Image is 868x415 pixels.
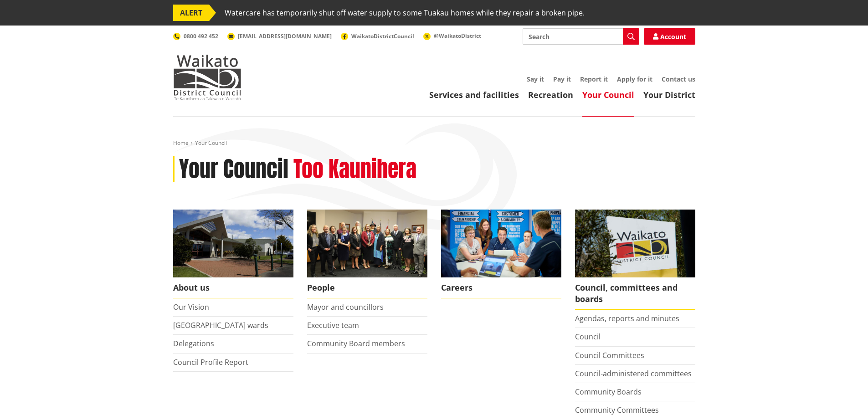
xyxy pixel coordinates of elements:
a: Community Committees [575,405,659,415]
a: Pay it [553,75,571,83]
a: Waikato-District-Council-sign Council, committees and boards [575,210,695,310]
a: Council Profile Report [173,357,248,367]
span: People [307,277,427,298]
h2: Too Kaunihera [293,156,416,183]
a: Council-administered committees [575,369,692,379]
a: Mayor and councillors [307,302,384,312]
a: Our Vision [173,302,209,312]
h1: Your Council [179,156,288,183]
a: Recreation [528,89,573,100]
a: 0800 492 452 [173,32,218,40]
a: Council [575,332,601,342]
img: WDC Building 0015 [173,210,293,277]
a: [GEOGRAPHIC_DATA] wards [173,320,268,330]
span: ALERT [173,5,209,21]
span: WaikatoDistrictCouncil [351,32,414,40]
img: 2022 Council [307,210,427,277]
span: Watercare has temporarily shut off water supply to some Tuakau homes while they repair a broken p... [225,5,585,21]
a: Delegations [173,338,214,348]
img: Waikato District Council - Te Kaunihera aa Takiwaa o Waikato [173,55,241,100]
nav: breadcrumb [173,139,695,147]
a: Apply for it [617,75,652,83]
span: Council, committees and boards [575,277,695,310]
a: @WaikatoDistrict [423,32,481,40]
a: Community Board members [307,338,405,348]
span: 0800 492 452 [184,32,218,40]
a: Account [644,28,695,45]
a: Contact us [662,75,695,83]
a: Services and facilities [429,89,519,100]
a: 2022 Council People [307,210,427,298]
a: Careers [441,210,561,298]
a: Agendas, reports and minutes [575,313,679,323]
span: About us [173,277,293,298]
input: Search input [523,28,639,45]
a: Say it [527,75,544,83]
a: Council Committees [575,350,644,360]
span: [EMAIL_ADDRESS][DOMAIN_NAME] [238,32,332,40]
a: WDC Building 0015 About us [173,210,293,298]
a: Your District [643,89,695,100]
a: Community Boards [575,387,642,397]
span: @WaikatoDistrict [434,32,481,40]
a: WaikatoDistrictCouncil [341,32,414,40]
a: Home [173,139,189,147]
img: Waikato-District-Council-sign [575,210,695,277]
span: Your Council [195,139,227,147]
a: Your Council [582,89,634,100]
img: Office staff in meeting - Career page [441,210,561,277]
a: [EMAIL_ADDRESS][DOMAIN_NAME] [227,32,332,40]
a: Executive team [307,320,359,330]
a: Report it [580,75,608,83]
span: Careers [441,277,561,298]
